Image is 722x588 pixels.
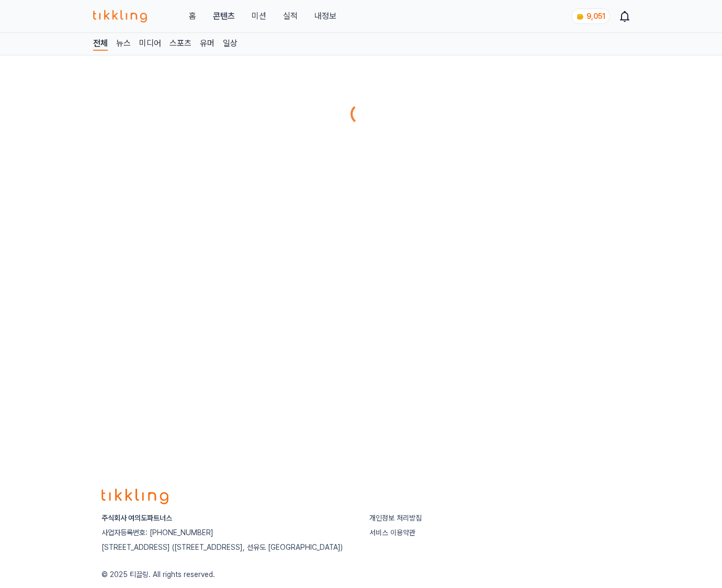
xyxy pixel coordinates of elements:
a: 미디어 [139,37,161,51]
a: 스포츠 [170,37,191,51]
a: 개인정보 처리방침 [369,514,422,522]
img: logo [101,489,168,504]
a: coin 9,051 [571,8,608,24]
button: 미션 [252,10,266,22]
a: 서비스 이용약관 [369,528,415,537]
a: 홈 [189,10,196,22]
a: 실적 [283,10,298,22]
img: coin [576,13,584,21]
p: 사업자등록번호: [PHONE_NUMBER] [101,527,353,538]
p: © 2025 티끌링. All rights reserved. [101,569,621,580]
a: 전체 [93,37,108,51]
img: 티끌링 [93,10,147,22]
a: 유머 [200,37,215,51]
a: 뉴스 [116,37,131,51]
a: 일상 [223,37,238,51]
span: 9,051 [586,12,605,20]
a: 콘텐츠 [213,10,235,22]
a: 내정보 [314,10,336,22]
p: 주식회사 여의도파트너스 [101,513,353,523]
p: [STREET_ADDRESS] ([STREET_ADDRESS], 선유도 [GEOGRAPHIC_DATA]) [101,542,353,552]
